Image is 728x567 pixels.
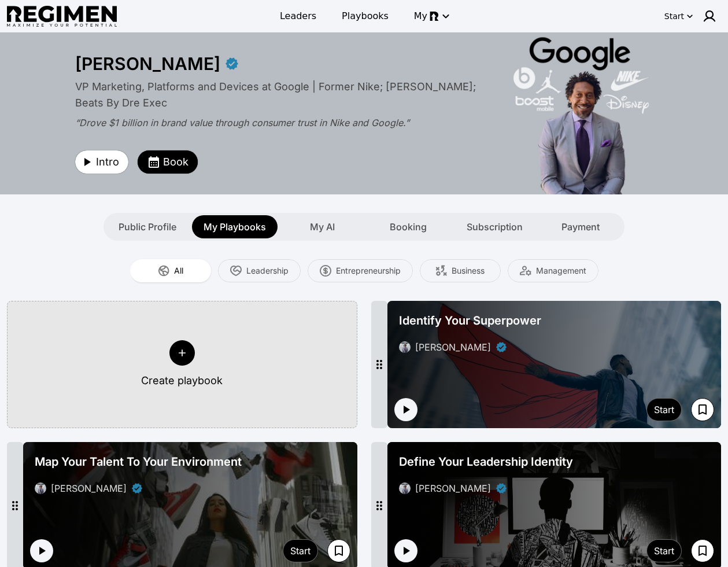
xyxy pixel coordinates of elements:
[51,481,127,495] div: [PERSON_NAME]
[96,154,119,170] span: Intro
[230,265,242,277] img: Leadership
[508,259,598,282] button: Management
[174,265,183,277] span: All
[399,312,541,329] span: Identify Your Superpower
[420,259,501,282] button: Business
[138,150,198,174] button: Book
[654,403,674,417] div: Start
[399,483,411,494] img: avatar of Daryl Butler
[414,9,427,23] span: My
[204,220,266,234] span: My Playbooks
[35,483,46,494] img: avatar of Daryl Butler
[335,6,396,27] a: Playbooks
[310,220,335,234] span: My AI
[415,481,491,495] div: [PERSON_NAME]
[664,10,684,22] div: Start
[496,483,507,494] div: Verified partner - Daryl Butler
[158,265,169,277] img: All
[7,301,357,428] button: Create playbook
[561,220,600,234] span: Payment
[646,398,682,421] button: Start
[225,57,239,71] div: Verified partner - Daryl Butler
[280,9,316,23] span: Leaders
[131,483,143,494] div: Verified partner - Daryl Butler
[290,544,311,558] div: Start
[536,265,586,277] span: Management
[539,215,622,238] button: Payment
[496,341,507,353] div: Verified partner - Daryl Butler
[399,454,573,470] span: Define Your Leadership Identity
[407,6,455,27] button: My
[452,265,485,277] span: Business
[520,265,531,277] img: Management
[141,373,223,389] div: Create playbook
[130,259,211,282] button: All
[415,340,491,354] div: [PERSON_NAME]
[30,539,53,562] button: Play intro
[646,539,682,562] button: Start
[280,215,364,238] button: My AI
[394,398,417,421] button: Play intro
[367,215,450,238] button: Booking
[654,544,674,558] div: Start
[327,539,350,562] button: Save
[342,9,389,23] span: Playbooks
[703,9,716,23] img: user icon
[75,116,486,130] div: “Drove $1 billion in brand value through consumer trust in Nike and Google.”
[394,539,417,562] button: Play intro
[336,265,401,277] span: Entrepreneurship
[320,265,331,277] img: Entrepreneurship
[163,154,189,170] span: Book
[273,6,323,27] a: Leaders
[467,220,523,234] span: Subscription
[75,53,220,74] div: [PERSON_NAME]
[390,220,427,234] span: Booking
[106,215,189,238] button: Public Profile
[283,539,318,562] button: Start
[7,6,117,27] img: Regimen logo
[662,7,696,25] button: Start
[453,215,536,238] button: Subscription
[192,215,278,238] button: My Playbooks
[75,150,128,174] button: Intro
[119,220,176,234] span: Public Profile
[435,265,447,277] img: Business
[35,454,242,470] span: Map Your Talent To Your Environment
[399,341,411,353] img: avatar of Daryl Butler
[308,259,413,282] button: Entrepreneurship
[218,259,301,282] button: Leadership
[246,265,289,277] span: Leadership
[75,79,486,111] div: VP Marketing, Platforms and Devices at Google | Former Nike; [PERSON_NAME]; Beats By Dre Exec
[691,539,714,562] button: Save
[691,398,714,421] button: Save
